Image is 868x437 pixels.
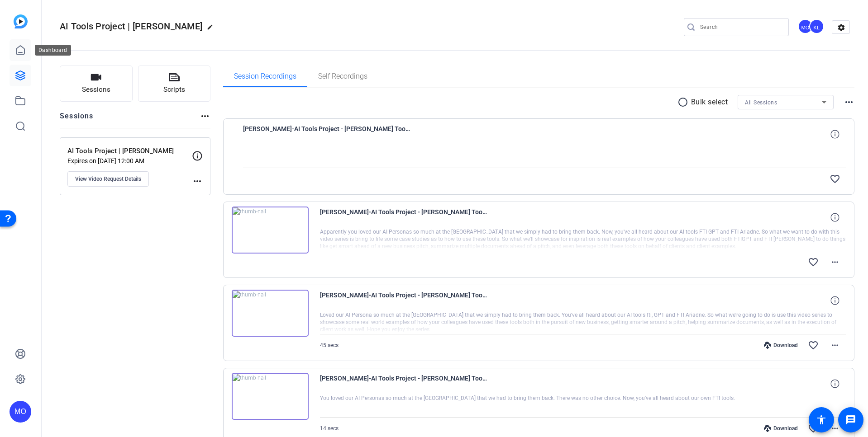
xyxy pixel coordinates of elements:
[830,340,840,351] mat-icon: more_horiz
[192,176,203,187] mat-icon: more_horiz
[320,342,339,348] span: 45 secs
[200,111,210,122] mat-icon: more_horiz
[82,85,110,95] span: Sessions
[67,146,192,156] p: AI Tools Project | [PERSON_NAME]
[320,290,487,311] span: [PERSON_NAME]-AI Tools Project - [PERSON_NAME] Tools Project - [PERSON_NAME]-1756234331826-webcam
[60,21,202,32] span: AI Tools Project | [PERSON_NAME]
[10,401,31,423] div: MO
[320,425,339,432] span: 14 secs
[808,340,819,351] mat-icon: favorite_border
[830,174,840,184] mat-icon: favorite_border
[677,97,691,108] mat-icon: radio_button_unchecked
[809,19,825,35] ngx-avatar: Keri Li
[830,423,840,434] mat-icon: more_horiz
[691,97,728,108] p: Bulk select
[809,19,824,34] div: KL
[75,175,141,183] span: View Video Request Details
[67,171,149,187] button: View Video Request Details
[138,66,211,102] button: Scripts
[816,414,827,425] mat-icon: accessibility
[320,207,487,228] span: [PERSON_NAME]-AI Tools Project - [PERSON_NAME] Tools Project - [PERSON_NAME]-1756234413792-webcam
[243,123,410,145] span: [PERSON_NAME]-AI Tools Project - [PERSON_NAME] Tools Project - [PERSON_NAME]-1756234508062-webcam
[808,423,819,434] mat-icon: favorite_border
[808,257,819,268] mat-icon: favorite_border
[163,85,185,95] span: Scripts
[60,111,94,128] h2: Sessions
[60,66,133,102] button: Sessions
[745,99,777,106] span: All Sessions
[318,73,367,80] span: Self Recordings
[832,21,850,34] mat-icon: settings
[844,97,854,108] mat-icon: more_horiz
[232,373,309,420] img: thumb-nail
[67,157,192,164] p: Expires on [DATE] 12:00 AM
[14,14,28,28] img: blue-gradient.svg
[845,414,856,425] mat-icon: message
[232,207,309,254] img: thumb-nail
[759,425,802,432] div: Download
[35,45,71,56] div: Dashboard
[207,24,218,35] mat-icon: edit
[830,257,840,268] mat-icon: more_horiz
[320,373,487,395] span: [PERSON_NAME]-AI Tools Project - [PERSON_NAME] Tools Project - [PERSON_NAME]-1756234287951-webcam
[798,19,814,35] ngx-avatar: Maura Olson
[234,73,296,80] span: Session Recordings
[798,19,813,34] div: MO
[759,342,802,349] div: Download
[700,22,782,33] input: Search
[232,290,309,337] img: thumb-nail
